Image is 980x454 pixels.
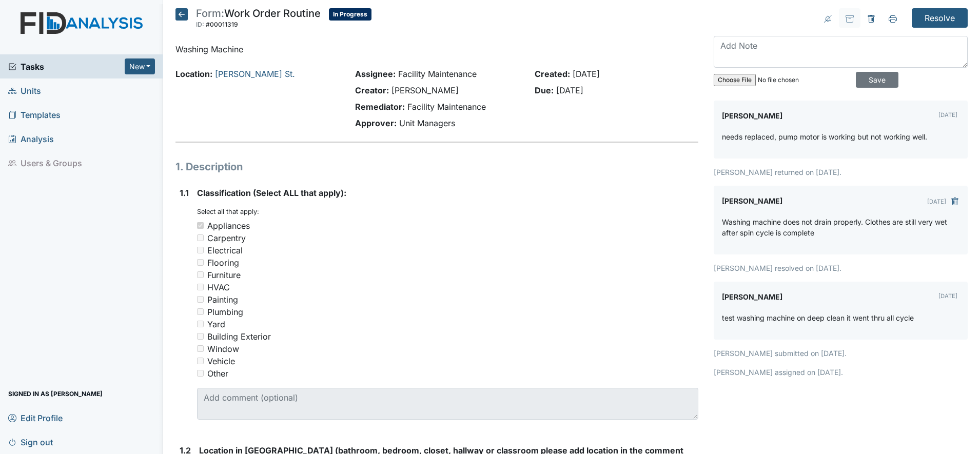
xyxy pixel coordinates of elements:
div: Other [207,367,228,380]
strong: Location: [175,69,212,79]
label: [PERSON_NAME] [722,194,782,208]
label: [PERSON_NAME] [722,290,782,304]
div: Appliances [207,220,250,232]
div: Yard [207,318,225,330]
div: Electrical [207,244,243,256]
div: Flooring [207,256,239,269]
input: HVAC [197,284,204,290]
strong: Created: [535,69,570,79]
span: Analysis [8,131,54,147]
p: [PERSON_NAME] returned on [DATE]. [714,167,968,177]
span: [DATE] [556,85,583,95]
small: [DATE] [938,111,957,119]
input: Furniture [197,271,204,278]
small: [DATE] [938,292,957,300]
span: Signed in as [PERSON_NAME] [8,386,103,402]
span: [PERSON_NAME] [391,85,459,95]
p: Washing Machine [175,43,698,55]
input: Resolve [912,8,968,28]
span: Sign out [8,434,53,450]
div: Window [207,343,239,355]
input: Yard [197,321,204,327]
input: Plumbing [197,308,204,315]
label: 1.1 [180,187,189,199]
a: Tasks [8,61,125,73]
button: New [125,58,155,74]
strong: Approver: [355,118,397,128]
input: Painting [197,296,204,303]
span: #00011319 [206,21,238,28]
div: Painting [207,293,238,306]
div: Work Order Routine [196,8,321,31]
p: test washing machine on deep clean it went thru all cycle [722,312,914,323]
span: Classification (Select ALL that apply): [197,188,346,198]
input: Window [197,345,204,352]
strong: Creator: [355,85,389,95]
div: Furniture [207,269,241,281]
strong: Assignee: [355,69,396,79]
input: Building Exterior [197,333,204,340]
input: Electrical [197,247,204,253]
div: Vehicle [207,355,235,367]
p: [PERSON_NAME] submitted on [DATE]. [714,348,968,359]
span: Edit Profile [8,410,63,426]
input: Save [856,72,898,88]
input: Other [197,370,204,377]
span: Units [8,83,41,98]
strong: Due: [535,85,554,95]
p: Washing machine does not drain properly. Clothes are still very wet after spin cycle is complete [722,216,959,238]
small: Select all that apply: [197,208,259,215]
span: Form: [196,7,224,19]
input: Appliances [197,222,204,229]
small: [DATE] [927,198,946,205]
span: Templates [8,107,61,123]
a: [PERSON_NAME] St. [215,69,295,79]
input: Vehicle [197,358,204,364]
label: [PERSON_NAME] [722,109,782,123]
span: In Progress [329,8,371,21]
span: Facility Maintenance [407,102,486,112]
p: [PERSON_NAME] assigned on [DATE]. [714,367,968,378]
input: Carpentry [197,234,204,241]
span: Facility Maintenance [398,69,477,79]
span: [DATE] [573,69,600,79]
div: Carpentry [207,232,246,244]
div: HVAC [207,281,230,293]
div: Plumbing [207,306,243,318]
input: Flooring [197,259,204,266]
h1: 1. Description [175,159,698,174]
p: [PERSON_NAME] resolved on [DATE]. [714,263,968,273]
span: ID: [196,21,204,28]
strong: Remediator: [355,102,405,112]
p: needs replaced, pump motor is working but not working well. [722,131,927,142]
span: Unit Managers [399,118,455,128]
div: Building Exterior [207,330,271,343]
